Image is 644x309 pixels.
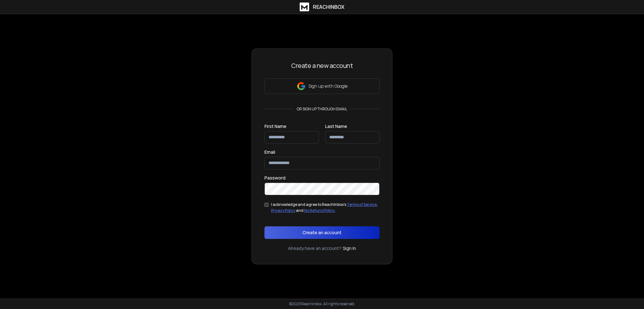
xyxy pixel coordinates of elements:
[343,245,356,251] a: Sign In
[347,202,377,207] a: Terms of Service
[288,245,341,251] p: Already have an account?
[264,61,380,70] h3: Create a new account
[264,150,275,154] label: Email
[271,208,295,213] a: Privacy Policy
[264,226,380,239] button: Create an account
[264,176,286,180] label: Password
[300,3,309,11] img: logo
[313,3,344,11] h1: ReachInbox
[289,301,355,306] p: © 2025 Reachinbox. All rights reserved.
[271,201,380,214] div: I acknowledge and agree to ReachInbox's , and
[308,83,347,89] p: Sign up with Google
[325,124,347,129] label: Last Name
[304,208,335,213] a: No Refund Policy.
[264,78,380,94] button: Sign up with Google
[264,124,286,129] label: First Name
[294,107,350,112] p: or sign up through email
[300,3,344,11] a: ReachInbox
